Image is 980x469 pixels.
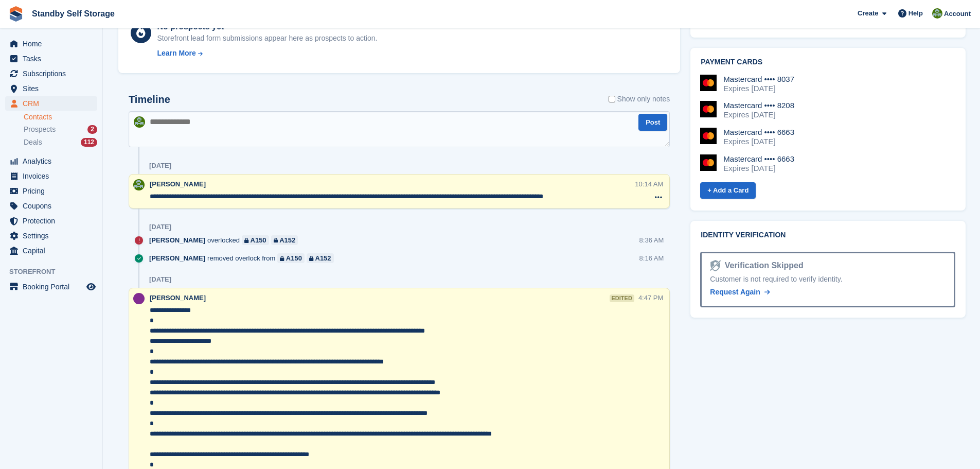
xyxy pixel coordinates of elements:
[5,184,97,198] a: menu
[24,137,42,147] span: Deals
[279,235,295,245] div: A152
[635,179,663,189] div: 10:14 AM
[149,235,303,245] div: overlocked
[23,66,84,81] span: Subscriptions
[639,235,664,245] div: 8:36 AM
[721,259,804,272] div: Verification Skipped
[149,275,171,284] div: [DATE]
[23,37,84,51] span: Home
[700,128,717,144] img: Mastercard Logo
[307,253,334,263] a: A152
[85,281,97,293] a: Preview store
[129,94,170,106] h2: Timeline
[24,137,97,148] a: Deals 112
[638,114,667,131] button: Post
[710,260,720,271] img: Identity Verification Ready
[609,94,670,105] label: Show only notes
[723,164,794,173] div: Expires [DATE]
[149,235,205,245] span: [PERSON_NAME]
[8,6,24,22] img: stora-icon-8386f47178a22dfd0bd8f6a31ec36ba5ce8667c1dd55bd0f319d3a0aa187defe.svg
[133,293,145,304] img: Sue Ford
[133,179,145,190] img: Steve Hambridge
[908,8,923,19] span: Help
[723,101,794,110] div: Mastercard •••• 8208
[23,229,84,243] span: Settings
[23,184,84,198] span: Pricing
[242,235,269,245] a: A150
[23,51,84,66] span: Tasks
[134,116,145,128] img: Steve Hambridge
[28,5,119,22] a: Standby Self Storage
[149,162,171,170] div: [DATE]
[157,48,195,59] div: Learn More
[5,96,97,111] a: menu
[251,235,266,245] div: A150
[5,66,97,81] a: menu
[23,81,84,96] span: Sites
[277,253,305,263] a: A150
[700,101,717,117] img: Mastercard Logo
[710,274,946,285] div: Customer is not required to verify identity.
[700,75,717,91] img: Mastercard Logo
[23,214,84,228] span: Protection
[700,154,717,171] img: Mastercard Logo
[932,8,942,19] img: Steve Hambridge
[271,235,298,245] a: A152
[23,199,84,213] span: Coupons
[5,244,97,258] a: menu
[157,33,377,44] div: Storefront lead form submissions appear here as prospects to action.
[81,138,97,147] div: 112
[5,214,97,228] a: menu
[639,253,664,263] div: 8:16 AM
[710,288,760,296] span: Request Again
[723,137,794,146] div: Expires [DATE]
[5,37,97,51] a: menu
[24,124,97,135] a: Prospects 2
[858,8,878,19] span: Create
[944,9,971,19] span: Account
[701,231,955,239] h2: Identity verification
[87,125,97,134] div: 2
[723,84,794,93] div: Expires [DATE]
[23,96,84,111] span: CRM
[149,253,205,263] span: [PERSON_NAME]
[9,267,102,277] span: Storefront
[5,169,97,183] a: menu
[710,287,770,298] a: Request Again
[723,128,794,137] div: Mastercard •••• 6663
[24,125,56,134] span: Prospects
[157,48,377,59] a: Learn More
[638,293,663,303] div: 4:47 PM
[23,169,84,183] span: Invoices
[286,253,302,263] div: A150
[23,244,84,258] span: Capital
[5,154,97,168] a: menu
[149,253,339,263] div: removed overlock from
[700,182,756,199] a: + Add a Card
[315,253,331,263] div: A152
[5,81,97,96] a: menu
[23,280,84,294] span: Booking Portal
[150,180,206,188] span: [PERSON_NAME]
[150,294,206,302] span: [PERSON_NAME]
[5,51,97,66] a: menu
[23,154,84,168] span: Analytics
[723,75,794,84] div: Mastercard •••• 8037
[609,94,615,105] input: Show only notes
[149,223,171,231] div: [DATE]
[24,112,97,122] a: Contacts
[723,154,794,164] div: Mastercard •••• 6663
[723,110,794,119] div: Expires [DATE]
[701,58,955,66] h2: Payment cards
[5,199,97,213] a: menu
[5,229,97,243] a: menu
[5,280,97,294] a: menu
[610,294,634,302] div: edited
